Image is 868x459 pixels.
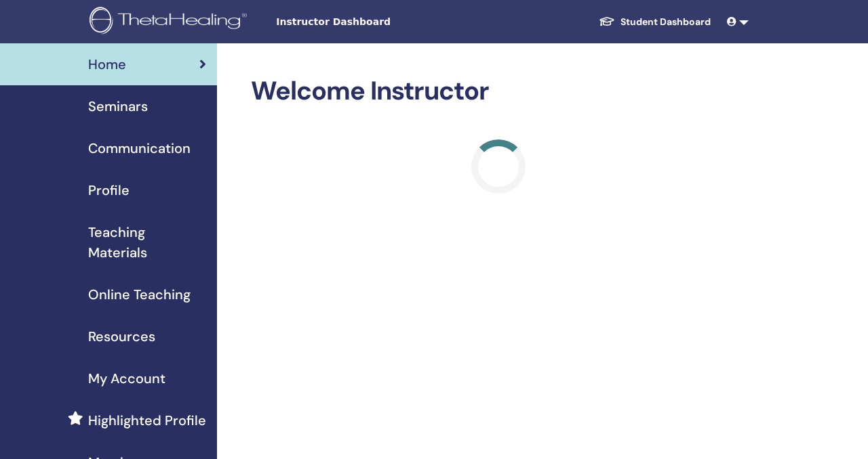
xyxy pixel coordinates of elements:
span: Teaching Materials [88,222,206,263]
img: logo.png [90,7,252,37]
a: Student Dashboard [588,9,722,35]
span: Highlighted Profile [88,410,206,431]
h2: Welcome Instructor [251,76,746,107]
span: Instructor Dashboard [276,15,479,29]
span: My Account [88,368,165,389]
span: Seminars [88,96,148,116]
span: Home [88,54,126,74]
span: Profile [88,180,130,200]
span: Resources [88,326,155,347]
img: graduation-cap-white.svg [599,16,615,27]
span: Online Teaching [88,284,191,305]
span: Communication [88,138,191,158]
